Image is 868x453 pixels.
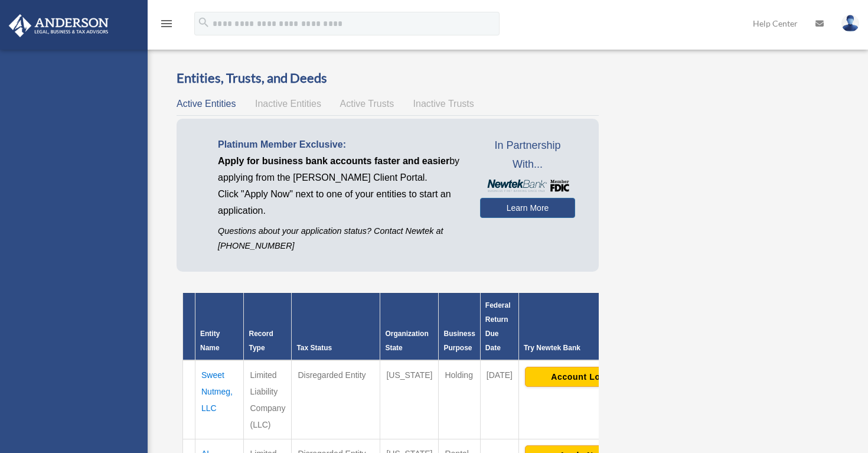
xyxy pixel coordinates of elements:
[244,360,292,439] td: Limited Liability Company (LLC)
[195,360,244,439] td: Sweet Nutmeg, LLC
[486,180,570,192] img: NewtekBankLogoSM.png
[480,198,576,218] a: Learn More
[480,293,518,360] th: Federal Return Due Date
[195,293,244,360] th: Entity Name
[218,224,462,253] p: Questions about your application status? Contact Newtek at [PHONE_NUMBER]
[380,293,439,360] th: Organization State
[255,99,321,109] span: Inactive Entities
[480,136,576,174] span: In Partnership With...
[480,360,518,439] td: [DATE]
[439,293,480,360] th: Business Purpose
[218,156,449,166] span: Apply for business bank accounts faster and easier
[413,99,474,109] span: Inactive Trusts
[218,153,462,186] p: by applying from the [PERSON_NAME] Client Portal.
[524,341,641,355] div: Try Newtek Bank
[218,186,462,219] p: Click "Apply Now" next to one of your entities to start an application.
[292,360,380,439] td: Disregarded Entity
[177,69,599,87] h3: Entities, Trusts, and Deeds
[340,99,394,109] span: Active Trusts
[159,17,174,31] i: menu
[5,14,112,37] img: Anderson Advisors Platinum Portal
[244,293,292,360] th: Record Type
[218,136,462,153] p: Platinum Member Exclusive:
[292,293,380,360] th: Tax Status
[525,371,640,380] a: Account Login
[159,21,174,31] a: menu
[197,16,210,29] i: search
[439,360,480,439] td: Holding
[841,15,859,32] img: User Pic
[380,360,439,439] td: [US_STATE]
[177,99,236,109] span: Active Entities
[525,367,640,387] button: Account Login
